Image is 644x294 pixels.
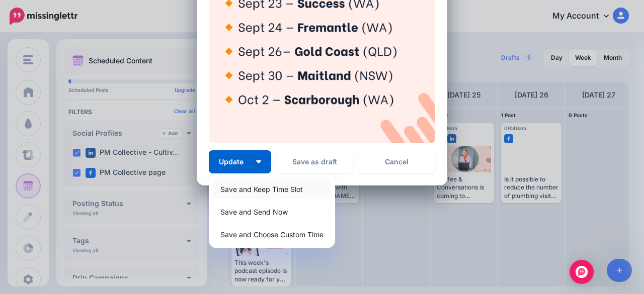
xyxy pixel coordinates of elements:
[219,158,251,165] span: Update
[358,150,435,173] a: Cancel
[570,260,594,284] div: Open Intercom Messenger
[209,150,271,173] button: Update
[213,179,331,199] a: Save and Keep Time Slot
[213,202,331,222] a: Save and Send Now
[256,160,261,163] img: arrow-down-white.png
[276,150,353,173] button: Save as draft
[213,225,331,244] a: Save and Choose Custom Time
[209,175,335,248] div: Update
